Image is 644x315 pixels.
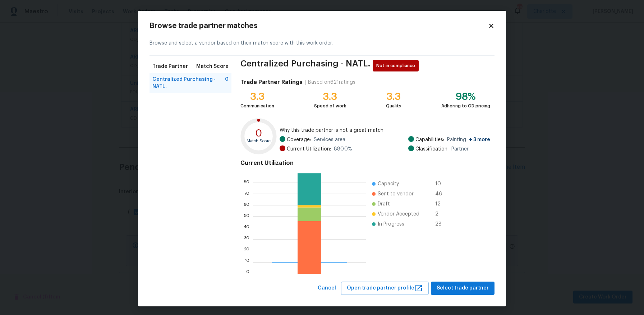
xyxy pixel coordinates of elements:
[435,190,447,198] span: 46
[378,190,414,198] span: Sent to vendor
[240,159,490,167] h4: Current Utilization
[437,284,489,293] span: Select trade partner
[378,210,419,218] span: Vendor Accepted
[225,76,229,90] span: 0
[435,221,447,228] span: 28
[243,226,249,230] text: 40
[287,145,331,153] span: Current Utilization:
[240,60,371,71] span: Centralized Purchasing - NATL.
[244,260,249,264] text: 10
[308,79,355,86] div: Based on 621 ratings
[152,63,188,70] span: Trade Partner
[378,200,390,208] span: Draft
[196,63,229,70] span: Match Score
[246,272,249,276] text: 0
[341,282,429,295] button: Open trade partner profile
[451,145,469,153] span: Partner
[315,282,339,295] button: Cancel
[447,136,490,143] span: Painting
[314,136,345,143] span: Services area
[149,22,488,29] h2: Browse trade partner matches
[378,180,399,187] span: Capacity
[314,102,346,110] div: Speed of work
[287,136,311,143] span: Coverage:
[244,249,249,253] text: 20
[435,200,447,208] span: 12
[240,93,274,100] div: 3.3
[152,76,225,90] span: Centralized Purchasing - NATL.
[378,221,404,228] span: In Progress
[244,214,249,219] text: 50
[314,93,346,100] div: 3.3
[386,102,401,110] div: Quality
[303,79,308,86] div: |
[240,102,274,110] div: Communication
[347,284,423,293] span: Open trade partner profile
[334,145,352,153] span: 880.0 %
[441,102,490,110] div: Adhering to OD pricing
[280,127,490,134] span: Why this trade partner is not a great match:
[386,93,401,100] div: 3.3
[247,139,271,143] text: Match Score
[431,282,494,295] button: Select trade partner
[244,237,249,241] text: 30
[318,284,336,293] span: Cancel
[469,137,490,142] span: + 3 more
[415,145,448,153] span: Classification:
[243,203,249,207] text: 60
[240,79,303,86] h4: Trade Partner Ratings
[415,136,444,143] span: Capabilities:
[441,93,490,100] div: 98%
[244,191,249,196] text: 70
[435,210,447,218] span: 2
[376,62,418,69] span: Not in compliance
[243,180,249,184] text: 80
[435,180,447,187] span: 10
[149,31,494,56] div: Browse and select a vendor based on their match score with this work order.
[255,128,262,138] text: 0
